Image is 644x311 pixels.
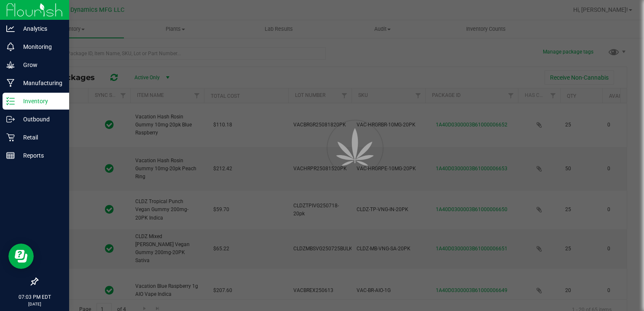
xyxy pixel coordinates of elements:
[15,132,65,142] p: Retail
[15,78,65,88] p: Manufacturing
[6,43,15,51] inline-svg: Monitoring
[15,24,65,34] p: Analytics
[15,42,65,52] p: Monitoring
[4,301,65,307] p: [DATE]
[6,79,15,87] inline-svg: Manufacturing
[15,96,65,106] p: Inventory
[6,115,15,123] inline-svg: Outbound
[6,24,15,33] inline-svg: Analytics
[15,150,65,161] p: Reports
[6,151,15,160] inline-svg: Reports
[6,133,15,142] inline-svg: Retail
[15,114,65,124] p: Outbound
[4,293,65,301] p: 07:03 PM EDT
[6,97,15,105] inline-svg: Inventory
[15,60,65,70] p: Grow
[8,244,34,269] iframe: Resource center
[6,61,15,69] inline-svg: Grow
